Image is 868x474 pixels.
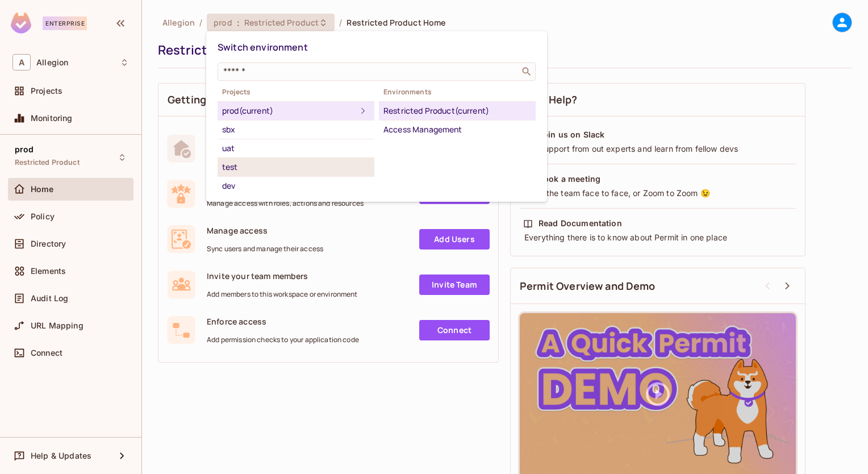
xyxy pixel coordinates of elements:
div: uat [222,142,370,155]
div: Restricted Product (current) [383,104,531,118]
div: test [222,160,370,174]
span: Projects [218,88,374,97]
div: prod (current) [222,104,356,118]
span: Environments [379,88,536,97]
div: sbx [222,123,370,136]
span: Switch environment [218,41,308,53]
div: dev [222,179,370,193]
div: Access Management [383,123,531,136]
